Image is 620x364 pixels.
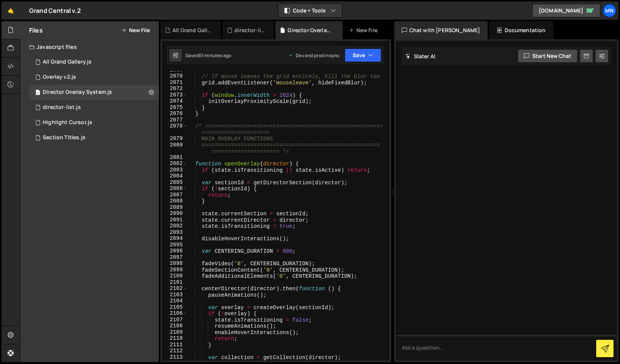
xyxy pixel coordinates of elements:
div: New File [349,26,381,34]
div: All Grand Gallery.js [172,26,212,34]
div: 2095 [162,242,188,248]
div: 2094 [162,235,188,242]
button: Start new chat [517,49,578,63]
div: 2082 [162,160,188,167]
a: [DOMAIN_NAME] [532,4,600,17]
div: 2112 [162,348,188,354]
div: 2083 [162,167,188,173]
div: Overlay v2.js [43,74,76,81]
button: Code + Tools [278,4,342,17]
div: 2092 [162,223,188,229]
div: All Grand Gallery.js [43,59,92,65]
div: 15298/40379.js [29,100,159,115]
div: 51 minutes ago [199,52,231,59]
div: 2081 [162,154,188,161]
div: 2070 [162,73,188,79]
div: 2090 [162,210,188,217]
div: 2076 [162,110,188,117]
div: 2105 [162,304,188,311]
div: 2111 [162,342,188,348]
div: 2079 [162,135,188,142]
div: 2108 [162,323,188,329]
div: 2104 [162,298,188,304]
h2: Slater AI [406,53,436,60]
div: 2103 [162,292,188,298]
div: 2077 [162,117,188,123]
div: 2093 [162,229,188,236]
div: 2102 [162,285,188,292]
a: MN [603,4,616,17]
div: Director Overlay System.js [43,89,112,96]
div: Saved [185,52,231,59]
div: 15298/40223.js [29,130,159,145]
div: 2074 [162,98,188,104]
div: 2109 [162,329,188,336]
div: 2078 [162,123,188,135]
div: 15298/43578.js [29,54,159,70]
div: 2113 [162,354,188,361]
div: 2073 [162,92,188,98]
h2: Files [29,26,43,34]
a: 🤙 [2,2,20,20]
div: 2097 [162,254,188,261]
div: 2080 [162,142,188,154]
div: 2084 [162,173,188,179]
div: 2098 [162,260,188,267]
div: 2075 [162,104,188,111]
div: 2110 [162,335,188,342]
div: 2087 [162,192,188,198]
span: 1 [36,90,40,96]
div: 2106 [162,310,188,317]
div: Javascript files [20,39,159,54]
div: 2088 [162,198,188,204]
div: Dev and prod in sync [288,52,340,59]
button: Save [345,48,381,62]
button: New File [121,27,150,33]
div: Section Titles.js [43,134,85,141]
div: 15298/45944.js [29,70,159,85]
div: 2091 [162,217,188,223]
div: 2096 [162,248,188,254]
div: 2107 [162,317,188,323]
div: director-list.js [235,26,265,34]
div: 15298/42891.js [29,85,159,100]
div: Highlight Cursor.js [43,119,92,126]
div: Chat with [PERSON_NAME] [394,21,488,39]
div: 2089 [162,204,188,211]
div: 2072 [162,86,188,92]
div: 2100 [162,273,188,279]
div: 2071 [162,79,188,86]
div: 2099 [162,267,188,273]
div: Documentation [489,21,553,39]
div: 2085 [162,179,188,186]
div: Director Overlay System.js [287,26,333,34]
div: 2101 [162,279,188,286]
div: 15298/43117.js [29,115,159,130]
div: 2086 [162,185,188,192]
div: director-list.js [43,104,81,111]
div: Grand Central v.2 [29,6,81,15]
